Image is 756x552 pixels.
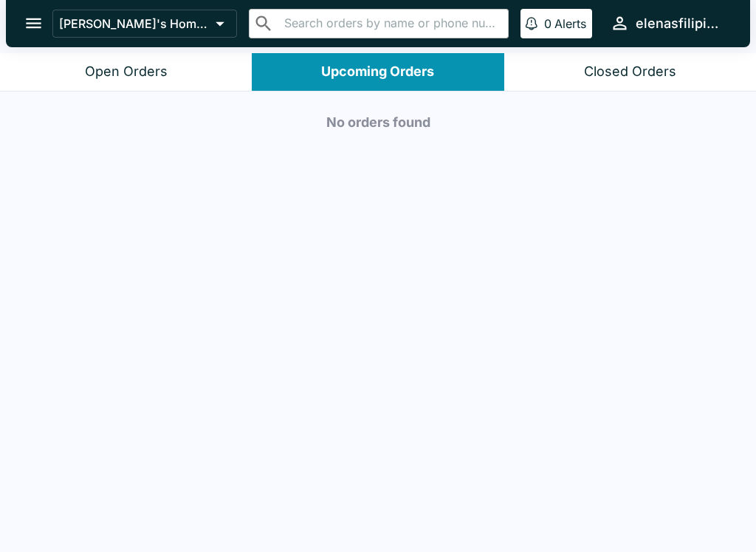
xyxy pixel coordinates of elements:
[59,16,210,31] p: [PERSON_NAME]'s Home of the Finest Filipino Foods
[554,16,586,31] p: Alerts
[280,13,502,34] input: Search orders by name or phone number
[15,4,52,42] button: open drawer
[604,7,732,39] button: elenasfilipinofoods
[584,63,676,80] div: Closed Orders
[52,10,237,38] button: [PERSON_NAME]'s Home of the Finest Filipino Foods
[321,63,434,80] div: Upcoming Orders
[636,15,726,32] div: elenasfilipinofoods
[85,63,168,80] div: Open Orders
[544,16,551,31] p: 0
